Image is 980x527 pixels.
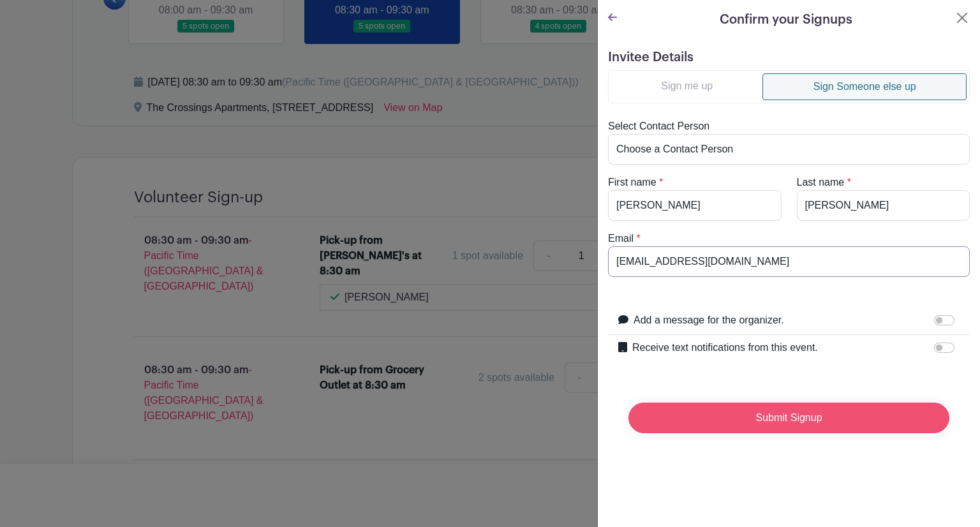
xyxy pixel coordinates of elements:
[608,231,634,246] label: Email
[720,10,852,29] h5: Confirm your Signups
[608,175,657,190] label: First name
[611,73,762,99] a: Sign me up
[954,10,970,26] button: Close
[608,119,709,134] label: Select Contact Person
[628,403,949,433] input: Submit Signup
[608,50,970,65] h5: Invitee Details
[632,340,818,355] label: Receive text notifications from this event.
[762,73,967,100] a: Sign Someone else up
[797,175,845,190] label: Last name
[634,313,784,328] label: Add a message for the organizer.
